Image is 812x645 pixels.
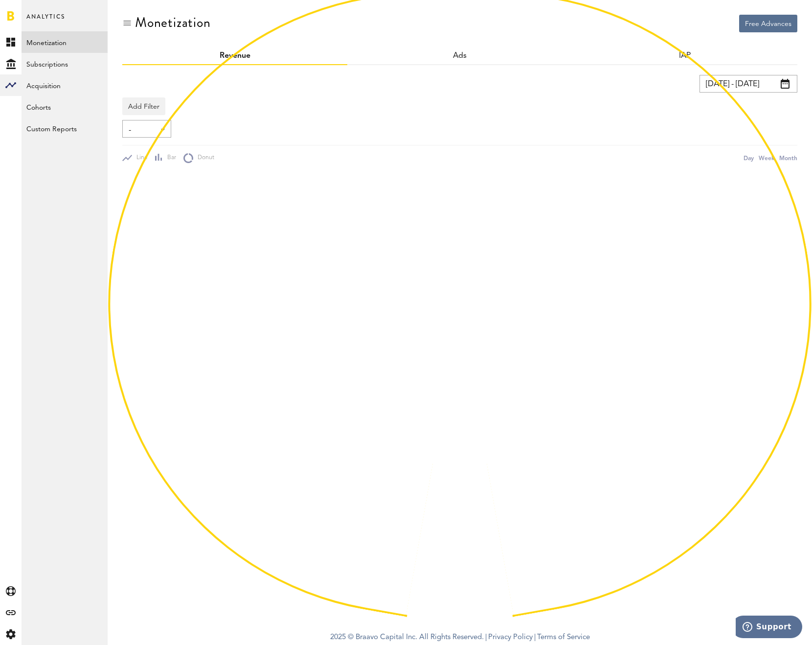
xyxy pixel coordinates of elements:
[22,96,108,118] a: Cohorts
[22,74,108,96] a: Acquisition
[679,52,691,60] a: IAP
[163,154,176,162] span: Bar
[739,15,797,32] button: Free Advances
[759,153,774,163] div: Week
[220,52,250,60] a: Revenue
[453,52,467,60] a: Ads
[22,31,108,53] a: Monetization
[744,153,754,163] div: Day
[22,118,108,139] a: Custom Reports
[129,122,155,139] span: -
[736,616,802,640] iframe: Opens a widget where you can find more information
[135,15,211,30] div: Monetization
[193,154,214,162] span: Donut
[122,97,165,115] button: Add Filter
[330,630,484,645] span: 2025 © Braavo Capital Inc. All Rights Reserved.
[537,634,590,641] a: Terms of Service
[779,153,797,163] div: Month
[26,11,65,31] span: Analytics
[132,154,148,162] span: Line
[22,53,108,74] a: Subscriptions
[488,634,533,641] a: Privacy Policy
